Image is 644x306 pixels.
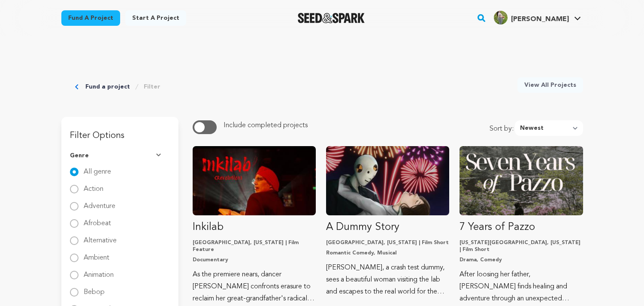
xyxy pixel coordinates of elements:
p: Drama, Comedy [460,257,583,263]
img: aecf4dfeeb017452.jpg [494,11,508,24]
label: Alternative [84,230,117,244]
p: After loosing her father, [PERSON_NAME] finds healing and adventure through an unexpected friends... [460,269,583,305]
a: Filter [144,83,160,91]
label: Adventure [84,196,115,210]
button: Genre [70,144,170,167]
img: Seed&Spark Logo Dark Mode [298,13,365,23]
h3: Filter Options [61,117,178,144]
label: Action [84,179,103,193]
a: Seed&Spark Homepage [298,13,365,23]
a: Start a project [125,10,186,26]
a: Fund Inkilab [193,146,316,305]
label: All genre [84,162,111,175]
p: 7 Years of Pazzo [460,220,583,234]
div: Breadcrumb [75,77,160,96]
label: Bebop [84,282,105,296]
img: Seed&Spark Arrow Down Icon [156,153,163,158]
label: Afrobeat [84,213,111,227]
span: Include completed projects [224,122,308,129]
p: [GEOGRAPHIC_DATA], [US_STATE] | Film Feature [193,239,316,253]
a: Fund A Dummy Story [326,146,449,298]
a: Fund 7 Years of Pazzo [460,146,583,305]
p: [GEOGRAPHIC_DATA], [US_STATE] | Film Short [326,239,449,246]
label: Animation [84,265,114,278]
p: [PERSON_NAME], a crash test dummy, sees a beautiful woman visiting the lab and escapes to the rea... [326,262,449,298]
a: EDWIN C.'s Profile [492,9,583,24]
span: EDWIN C.'s Profile [492,9,583,27]
a: Fund a project [61,10,120,26]
a: Fund a project [85,83,130,91]
p: A Dummy Story [326,220,449,234]
span: [PERSON_NAME] [511,16,569,23]
label: Ambient [84,248,109,261]
span: Sort by: [490,124,515,136]
p: Romantic Comedy, Musical [326,250,449,257]
p: As the premiere nears, dancer [PERSON_NAME] confronts erasure to reclaim her great-grandfather's ... [193,269,316,305]
p: [US_STATE][GEOGRAPHIC_DATA], [US_STATE] | Film Short [460,239,583,253]
p: Inkilab [193,220,316,234]
div: EDWIN C.'s Profile [494,11,569,24]
a: View All Projects [517,77,583,93]
p: Documentary [193,257,316,263]
span: Genre [70,151,89,160]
